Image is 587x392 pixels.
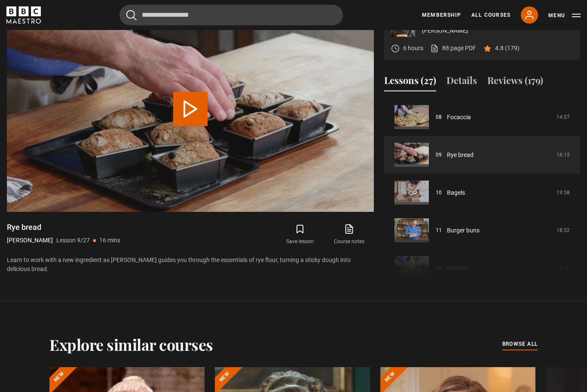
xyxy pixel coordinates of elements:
p: Learn to work with a new ingredient as [PERSON_NAME] guides you through the essentials of rye flo... [7,256,374,274]
button: Toggle navigation [548,11,581,20]
a: Course notes [325,222,374,247]
a: Burger buns [447,226,480,235]
p: [PERSON_NAME] [7,236,53,245]
svg: BBC Maestro [6,6,41,24]
a: Bagels [447,188,465,197]
a: 88 page PDF [430,44,476,53]
button: Details [446,73,477,91]
button: Play Lesson Rye bread [173,92,208,126]
a: browse all [502,340,538,349]
button: Submit the search query [126,10,137,21]
a: Focaccia [447,113,471,122]
span: browse all [502,340,538,348]
h1: Rye bread [7,222,120,232]
button: Save lesson [275,222,324,247]
p: 4.8 (179) [495,44,520,53]
h2: Explore similar courses [49,335,213,353]
input: Search [119,5,343,25]
p: 16 mins [99,236,120,245]
button: Reviews (179) [487,73,543,91]
p: Lesson 9/27 [56,236,90,245]
button: Lessons (27) [384,73,436,91]
p: 6 hours [403,44,423,53]
p: [PERSON_NAME] [422,26,573,35]
a: All Courses [471,11,511,19]
video-js: Video Player [7,6,374,212]
a: Membership [422,11,461,19]
a: Rye bread [447,151,474,160]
